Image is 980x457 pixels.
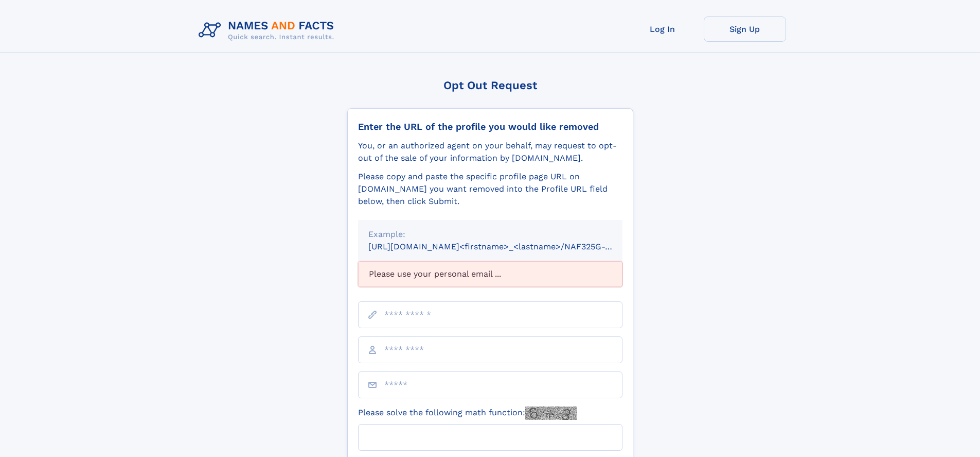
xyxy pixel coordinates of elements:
a: Log In [621,16,704,42]
small: [URL][DOMAIN_NAME]<firstname>_<lastname>/NAF325G-xxxxxxxx [368,242,642,251]
div: Please copy and paste the specific profile page URL on [DOMAIN_NAME] you want removed into the Pr... [358,171,622,208]
img: Logo Names and Facts [194,16,343,44]
label: Please solve the following math function: [358,407,577,420]
a: Sign Up [704,16,786,42]
div: Opt Out Request [347,79,633,92]
div: Enter the URL of the profile you would like removed [358,121,622,132]
div: Please use your personal email ... [358,261,622,287]
div: Example: [368,228,612,241]
div: You, or an authorized agent on your behalf, may request to opt-out of the sale of your informatio... [358,140,622,164]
